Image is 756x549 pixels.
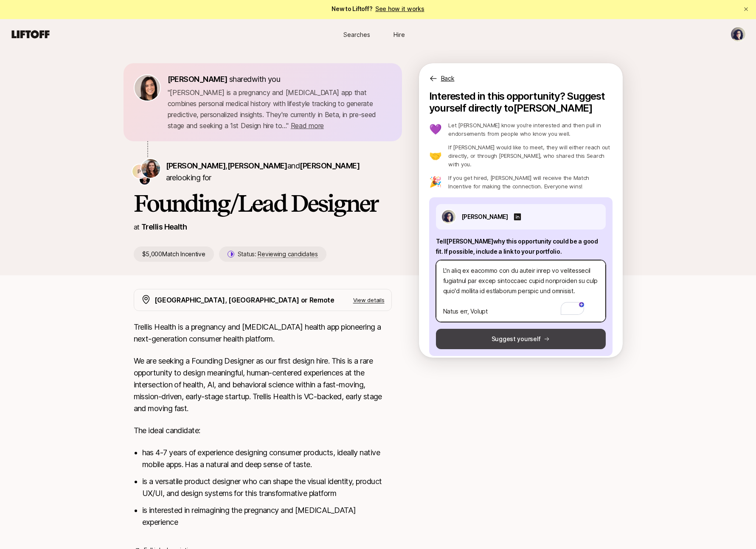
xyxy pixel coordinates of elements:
p: Interested in this opportunity? Suggest yourself directly to [PERSON_NAME] [429,90,613,114]
p: If you get hired, [PERSON_NAME] will receive the Match Incentive for making the connection. Every... [448,174,612,190]
p: [GEOGRAPHIC_DATA], [GEOGRAPHIC_DATA] or Remote [155,294,334,305]
span: , [225,161,287,170]
p: If [PERSON_NAME] would like to meet, they will either reach out directly, or through [PERSON_NAME... [448,143,612,168]
p: 💜 [429,124,442,134]
span: [PERSON_NAME] [300,161,360,170]
li: is interested in reimagining the pregnancy and [MEDICAL_DATA] experience [142,504,392,528]
img: 71d7b91d_d7cb_43b4_a7ea_a9b2f2cc6e03.jpg [135,75,160,101]
p: Back [441,73,455,84]
button: Suggest yourself [436,329,606,349]
span: [PERSON_NAME] [228,161,287,170]
a: Hire [378,27,421,42]
span: Hire [393,30,405,39]
a: Searches [336,27,378,42]
p: 🤝 [429,151,442,161]
p: View details [353,296,385,304]
span: Read more [291,121,324,130]
span: New to Liftoff? [332,4,424,14]
img: 34f24cbc_53e1_42b0_84e5_9ce346b02e6f.jpg [442,210,455,224]
h1: Founding/Lead Designer [134,190,392,216]
p: Let [PERSON_NAME] know you’re interested and then pull in endorsements from people who know you w... [448,121,612,138]
p: 🎉 [429,177,442,187]
p: Tell [PERSON_NAME] why this opportunity could be a good fit . If possible, include a link to your... [436,236,606,257]
a: See how it works [375,5,424,12]
span: with you [252,75,281,84]
span: Reviewing candidates [258,250,318,258]
li: is a versatile product designer who can shape the visual identity, product UX/UI, and design syst... [142,476,392,499]
p: Status: [238,249,318,259]
textarea: To enrich screen reader interactions, please activate Accessibility in Grammarly extension settings [436,260,606,322]
p: We are seeking a Founding Designer as our first design hire. This is a rare opportunity to design... [134,355,392,415]
p: The ideal candidate: [134,425,392,437]
p: at [134,221,140,232]
p: shared [168,73,284,85]
p: Trellis Health is a pregnancy and [MEDICAL_DATA] health app pioneering a next-generation consumer... [134,321,392,345]
p: [PERSON_NAME] [461,212,508,222]
span: [PERSON_NAME] [168,75,228,84]
p: are looking for [166,160,392,184]
p: " [PERSON_NAME] is a pregnancy and [MEDICAL_DATA] app that combines personal medical history with... [168,87,392,131]
span: and [287,161,360,170]
img: Estelle Giraud [141,159,160,178]
p: $5,000 Match Incentive [134,246,214,262]
p: P [138,166,141,176]
span: Searches [343,30,370,39]
img: Isabel Sousa [731,27,745,42]
span: [PERSON_NAME] [166,161,226,170]
button: Isabel Sousa [731,27,746,42]
li: has 4-7 years of experience designing consumer products, ideally native mobile apps. Has a natura... [142,447,392,471]
a: Trellis Health [141,222,187,231]
img: Ryan Nabat [140,174,150,185]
